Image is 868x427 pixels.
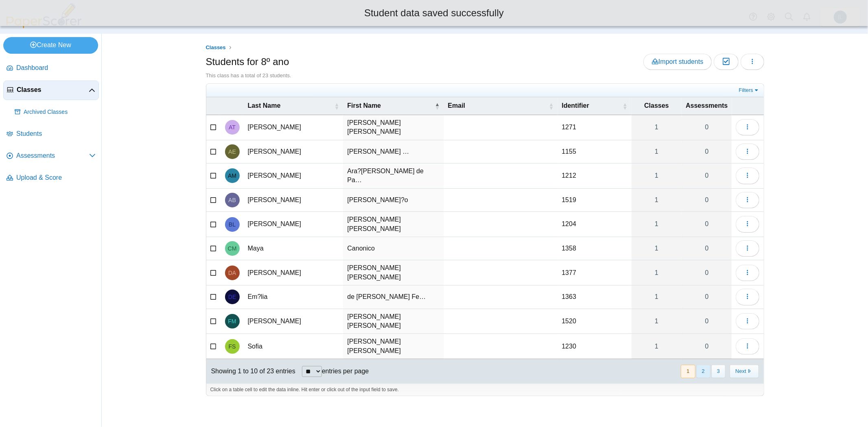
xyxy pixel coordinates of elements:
[347,168,424,183] span: Ara?jo Santos de Paula
[16,129,96,138] span: Students
[229,222,236,227] span: Barreto Rodrigues Leonardo
[632,140,682,163] a: 1
[343,237,444,260] td: Canonico
[228,197,236,203] span: Avallone Abrah?o Beatriz
[16,151,89,160] span: Assessments
[682,309,732,334] a: 0
[244,309,343,334] td: [PERSON_NAME]
[228,173,236,179] span: Ara?jo Santos de Paula Manuella
[228,294,236,300] span: de Paulo Pimenta Ferrari Em?lia
[6,6,862,20] div: Student data saved successfully
[228,270,236,276] span: Dantas Taniguchi Arthur
[206,55,289,69] h1: Students for 8º ano
[229,344,236,349] span: Fumagalli Martins Sofia
[3,124,99,144] a: Students
[696,365,711,378] button: 2
[632,163,682,188] a: 1
[343,309,444,334] td: [PERSON_NAME] [PERSON_NAME]
[680,365,759,378] nav: pagination
[448,101,547,110] span: Email
[558,237,631,260] td: 1358
[681,365,695,378] button: 1
[16,63,96,72] span: Dashboard
[11,102,99,122] a: Archived Classes
[632,237,682,260] a: 1
[347,293,426,300] span: de Paulo Pimenta Ferrari
[632,334,682,359] a: 1
[343,334,444,359] td: [PERSON_NAME] [PERSON_NAME]
[244,237,343,260] td: Maya
[343,115,444,140] td: [PERSON_NAME] [PERSON_NAME]
[558,260,631,285] td: 1377
[558,163,631,189] td: 1212
[3,59,99,78] a: Dashboard
[244,115,343,140] td: [PERSON_NAME]
[3,81,99,100] a: Classes
[558,334,631,359] td: 1230
[24,108,96,116] span: Archived Classes
[682,163,732,188] a: 0
[228,318,236,324] span: Ferreira Pedroso Moreno
[206,383,764,396] div: Click on a table cell to edit the data inline. Hit enter or click out of the input field to save.
[206,359,295,383] div: Showing 1 to 10 of 23 entries
[228,246,237,251] span: Canonico Maya
[248,101,333,110] span: Last Name
[3,37,98,53] a: Create New
[632,212,682,237] a: 1
[632,189,682,211] a: 1
[682,115,732,140] a: 0
[203,43,228,53] a: Classes
[343,260,444,285] td: [PERSON_NAME] [PERSON_NAME]
[3,168,99,188] a: Upload & Score
[682,189,732,211] a: 0
[343,212,444,237] td: [PERSON_NAME] [PERSON_NAME]
[244,189,343,212] td: [PERSON_NAME]
[730,365,759,378] button: Next
[652,58,703,65] span: Import students
[558,309,631,334] td: 1520
[632,260,682,285] a: 1
[623,102,627,110] span: Identifier : Activate to sort
[3,22,85,29] a: PaperScorer
[682,237,732,260] a: 0
[632,115,682,140] a: 1
[682,260,732,285] a: 0
[16,173,96,182] span: Upload & Score
[343,189,444,212] td: [PERSON_NAME]?o
[682,140,732,163] a: 0
[244,212,343,237] td: [PERSON_NAME]
[549,102,553,110] span: Email : Activate to sort
[244,140,343,163] td: [PERSON_NAME]
[558,140,631,163] td: 1155
[435,102,440,110] span: First Name : Activate to invert sorting
[229,124,236,130] span: Aguiar Paiva Tomás
[632,285,682,308] a: 1
[558,212,631,237] td: 1204
[558,285,631,309] td: 1363
[347,148,409,155] span: Aparecida Pinheiro Rodrigues
[682,334,732,359] a: 0
[558,189,631,212] td: 1519
[562,101,621,110] span: Identifier
[682,285,732,308] a: 0
[682,212,732,237] a: 0
[686,101,728,110] span: Assessments
[632,309,682,334] a: 1
[17,85,89,94] span: Classes
[636,101,678,110] span: Classes
[228,149,236,155] span: Aparecida Pinheiro Rodrigues Evelyn
[334,102,339,110] span: Last Name : Activate to sort
[206,44,226,50] span: Classes
[244,260,343,285] td: [PERSON_NAME]
[643,54,712,70] a: Import students
[347,101,433,110] span: First Name
[244,285,343,309] td: Em?lia
[711,365,726,378] button: 3
[244,163,343,189] td: [PERSON_NAME]
[322,368,369,375] label: entries per page
[206,72,764,79] div: This class has a total of 23 students.
[244,334,343,359] td: Sofia
[558,115,631,140] td: 1271
[737,86,762,94] a: Filters
[3,146,99,166] a: Assessments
